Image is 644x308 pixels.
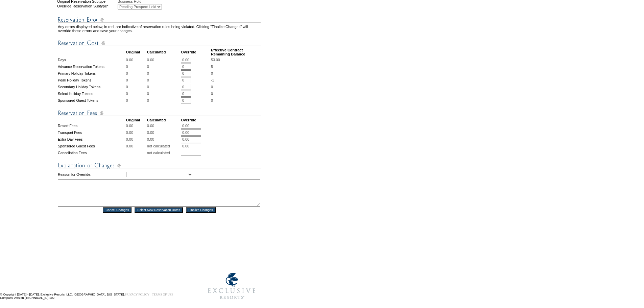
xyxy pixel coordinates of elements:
[126,97,146,103] td: 0
[126,77,146,83] td: 0
[126,70,146,76] td: 0
[211,65,213,69] span: 5
[147,84,180,90] td: 0
[103,207,132,213] input: Cancel Changes
[147,64,180,70] td: 0
[58,57,125,63] td: Days
[181,48,210,56] td: Override
[147,118,180,122] td: Calculated
[58,150,125,156] td: Cancellation Fees
[126,91,146,97] td: 0
[126,118,146,122] td: Original
[125,293,149,296] a: PRIVACY POLICY
[211,92,213,96] span: 0
[126,57,146,63] td: 0.00
[147,123,180,129] td: 0.00
[211,85,213,89] span: 0
[58,161,261,170] img: Explanation of Changes
[58,64,125,70] td: Advance Reservation Tokens
[126,64,146,70] td: 0
[147,150,180,156] td: not calculated
[211,98,213,102] span: 0
[58,109,261,117] img: Reservation Fees
[126,48,146,56] td: Original
[58,77,125,83] td: Peak Holiday Tokens
[126,84,146,90] td: 0
[126,143,146,149] td: 0.00
[147,70,180,76] td: 0
[147,129,180,136] td: 0.00
[211,58,220,62] span: 53.00
[58,97,125,103] td: Sponsored Guest Tokens
[147,57,180,63] td: 0.00
[58,143,125,149] td: Sponsored Guest Fees
[147,143,180,149] td: not calculated
[58,25,261,33] td: Any errors displayed below, in red, are indicative of reservation rules being violated. Clicking ...
[126,136,146,142] td: 0.00
[211,78,214,82] span: -1
[147,97,180,103] td: 0
[181,118,210,122] td: Override
[147,91,180,97] td: 0
[126,123,146,129] td: 0.00
[58,39,261,47] img: Reservation Cost
[58,170,125,179] td: Reason for Override:
[58,123,125,129] td: Resort Fees
[186,207,216,213] input: Finalize Changes
[147,77,180,83] td: 0
[147,136,180,142] td: 0.00
[201,269,262,303] img: Exclusive Resorts
[58,84,125,90] td: Secondary Holiday Tokens
[147,48,180,56] td: Calculated
[58,91,125,97] td: Select Holiday Tokens
[211,71,213,75] span: 0
[152,293,173,296] a: TERMS OF USE
[135,207,183,213] input: Select New Reservation Dates
[58,16,261,24] img: Reservation Errors
[58,70,125,76] td: Primary Holiday Tokens
[57,4,117,9] div: Override Reservation Subtype*
[58,129,125,136] td: Transport Fees
[126,129,146,136] td: 0.00
[58,136,125,142] td: Extra Day Fees
[211,48,261,56] td: Effective Contract Remaining Balance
